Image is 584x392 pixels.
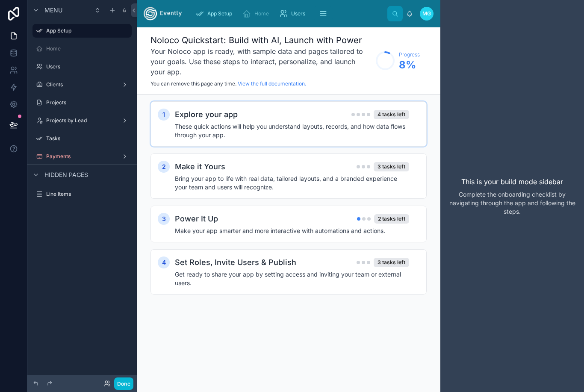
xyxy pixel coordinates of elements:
span: 8 % [399,58,420,72]
a: Projects [32,96,132,109]
a: Users [277,6,311,21]
a: Payments [32,150,132,163]
a: Projects by Lead [32,114,132,127]
span: Users [291,10,305,17]
span: MG [422,10,431,17]
a: Home [32,42,132,56]
label: Users [46,63,130,70]
span: Progress [399,51,420,58]
span: Home [254,10,269,17]
label: Projects by Lead [46,117,118,124]
label: Line Items [46,191,130,197]
label: Payments [46,153,118,160]
label: Clients [46,81,118,88]
a: Home [240,6,275,21]
a: App Setup [32,24,132,38]
a: Clients [32,78,132,91]
img: App logo [144,7,182,21]
div: scrollable content [189,4,387,23]
span: You can remove this page any time. [150,80,236,87]
a: Line Items [32,187,132,201]
a: App Setup [193,6,238,21]
label: Home [46,45,130,52]
span: Hidden pages [44,171,88,179]
h3: Your Noloco app is ready, with sample data and pages tailored to your goals. Use these steps to i... [150,46,372,77]
span: App Setup [207,10,232,17]
a: Users [32,60,132,74]
button: Done [114,377,133,390]
a: Tasks [32,132,132,145]
h1: Noloco Quickstart: Build with AI, Launch with Power [150,34,372,46]
p: Complete the onboarding checklist by navigating through the app and following the steps. [447,190,577,216]
label: App Setup [46,27,127,34]
a: View the full documentation. [238,80,306,87]
p: This is your build mode sidebar [461,177,563,187]
label: Projects [46,99,130,106]
label: Tasks [46,135,130,142]
span: Menu [44,6,62,15]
